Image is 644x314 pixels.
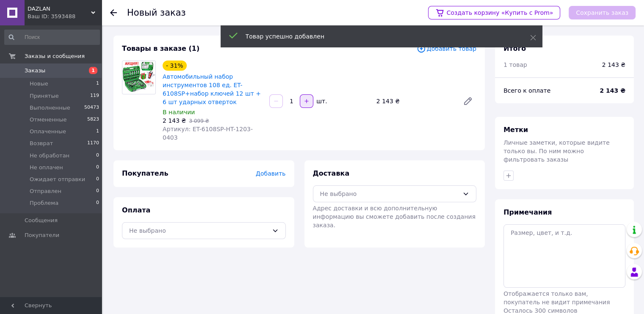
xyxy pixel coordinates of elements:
[600,86,625,95] span: 2 143 ₴
[30,92,59,100] span: Принятые
[163,126,253,141] span: Артикул: ET-6108SP-HT-1203-0403
[122,61,155,94] img: Автомобильный набор инструментов 108 ед. ET-6108SP+набор ключей 12 шт + 6 шт ударных отверток
[30,176,85,183] span: Ожидает отправки
[84,104,99,112] span: 50473
[320,189,459,198] div: Не выбрано
[30,152,69,160] span: Не обработан
[503,86,600,95] div: Всего к оплате
[4,30,100,45] input: Поиск
[30,199,58,207] span: Проблема
[503,126,528,134] span: Метки
[459,93,476,110] a: Редактировать
[602,61,625,69] span: 2 143 ₴
[87,116,99,124] span: 5823
[96,152,99,160] span: 0
[28,5,91,13] span: DAZLAN
[25,217,58,224] span: Сообщения
[96,128,99,135] span: 1
[503,307,577,314] span: Осталось 300 символов
[163,61,187,71] div: - 31%
[313,169,350,177] span: Доставка
[313,205,475,229] span: Адрес доставки и всю дополнительную информацию вы сможете добавить после создания заказа.
[25,52,85,60] span: Заказы и сообщения
[314,97,328,105] div: шт.
[96,199,99,207] span: 0
[163,73,261,105] a: Автомобильный набор инструментов 108 ед. ET-6108SP+набор ключей 12 шт + 6 шт ударных отверток
[28,13,102,20] div: Ваш ID: 3593488
[96,80,99,88] span: 1
[87,140,99,147] span: 1170
[110,8,117,17] div: Вернуться назад
[30,164,63,171] span: Не оплачен
[122,44,199,52] span: Товары в заказе (1)
[246,32,509,41] div: Товар успешно добавлен
[30,116,66,124] span: Отмененные
[30,104,70,112] span: Выполненные
[30,140,53,147] span: Возврат
[30,80,48,88] span: Новые
[129,226,268,235] div: Не выбрано
[163,117,186,124] span: 2 143 ₴
[30,128,66,135] span: Оплаченные
[163,109,195,116] span: В наличии
[428,6,560,19] a: Создать корзину «Купить с Prom»
[25,231,59,239] span: Покупатели
[96,164,99,171] span: 0
[122,169,168,177] span: Покупатель
[122,206,150,214] span: Оплата
[96,187,99,195] span: 0
[503,290,610,306] span: Отображается только вам, покупатель не видит примечания
[90,92,99,100] span: 119
[503,139,610,163] span: Личные заметки, которые видите только вы. По ним можно фильтровать заказы
[127,8,186,17] div: Новый заказ
[30,187,61,195] span: Отправлен
[89,67,97,74] span: 1
[503,61,527,68] span: 1 товар
[25,67,45,74] span: Заказы
[96,176,99,183] span: 0
[373,95,456,107] div: 2 143 ₴
[503,208,552,216] span: Примечания
[256,170,285,177] span: Добавить
[189,118,209,124] span: 3 099 ₴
